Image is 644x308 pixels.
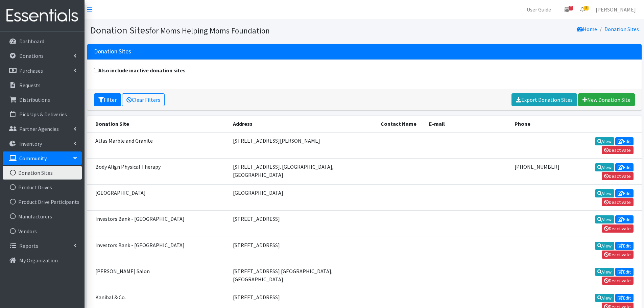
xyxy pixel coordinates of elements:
a: Edit [615,242,634,250]
a: Partner Agencies [3,122,82,136]
img: HumanEssentials [3,4,82,27]
td: [PHONE_NUMBER] [510,158,564,184]
a: Deactivate [602,277,634,285]
td: [GEOGRAPHIC_DATA] [87,185,229,211]
a: My Organization [3,254,82,267]
a: Dashboard [3,34,82,48]
p: Partner Agencies [19,125,59,132]
p: Purchases [19,67,43,74]
p: Distributions [19,96,50,103]
th: Contact Name [377,116,425,132]
h1: Donation Sites [90,24,362,36]
th: Donation Site [87,116,229,132]
a: Deactivate [602,172,634,180]
a: Edit [615,163,634,171]
p: Community [19,155,47,162]
input: Also include inactive donation sites [94,68,98,72]
p: Pick Ups & Deliveries [19,111,67,118]
a: Deactivate [602,146,634,154]
th: Address [229,116,377,132]
small: for Moms Helping Moms Foundation [149,26,270,35]
a: Donation Sites [3,166,82,180]
a: View [595,163,614,171]
a: Deactivate [602,198,634,206]
a: Donation Sites [604,26,639,32]
td: [STREET_ADDRESS] [229,211,377,237]
label: Also include inactive donation sites [94,66,186,74]
p: Inventory [19,140,42,147]
a: View [595,294,614,302]
a: Edit [615,189,634,197]
a: View [595,242,614,250]
span: 7 [569,6,573,10]
a: Export Donation Sites [511,93,577,106]
td: Atlas Marble and Granite [87,132,229,159]
td: [STREET_ADDRESS] [229,237,377,263]
a: View [595,189,614,197]
a: Clear Filters [122,93,165,106]
td: [STREET_ADDRESS]. [GEOGRAPHIC_DATA], [GEOGRAPHIC_DATA] [229,158,377,184]
a: Edit [615,215,634,223]
td: [STREET_ADDRESS][PERSON_NAME] [229,132,377,159]
td: Investors Bank - [GEOGRAPHIC_DATA] [87,211,229,237]
a: Edit [615,294,634,302]
th: Phone [510,116,564,132]
a: Product Drives [3,181,82,194]
p: Reports [19,242,38,249]
button: Filter [94,93,121,106]
a: 8 [575,3,590,16]
a: Edit [615,268,634,276]
a: [PERSON_NAME] [590,3,641,16]
a: Donations [3,49,82,63]
td: Investors Bank - [GEOGRAPHIC_DATA] [87,237,229,263]
td: [PERSON_NAME] Salon [87,263,229,289]
a: Purchases [3,64,82,77]
span: 8 [584,6,589,10]
p: Dashboard [19,38,44,45]
p: Requests [19,82,41,89]
a: Requests [3,78,82,92]
a: User Guide [521,3,556,16]
a: View [595,268,614,276]
a: Inventory [3,137,82,150]
a: Home [577,26,597,32]
a: Product Drive Participants [3,195,82,209]
a: Deactivate [602,251,634,259]
th: E-mail [425,116,510,132]
td: Body Align Physical Therapy [87,158,229,184]
h3: Donation Sites [94,48,131,55]
p: My Organization [19,257,58,264]
td: [GEOGRAPHIC_DATA] [229,185,377,211]
a: Manufacturers [3,210,82,223]
td: [STREET_ADDRESS] [GEOGRAPHIC_DATA], [GEOGRAPHIC_DATA] [229,263,377,289]
a: View [595,215,614,223]
a: Distributions [3,93,82,106]
a: Pick Ups & Deliveries [3,108,82,121]
a: 7 [559,3,575,16]
a: Reports [3,239,82,253]
p: Donations [19,52,44,59]
a: Vendors [3,224,82,238]
a: Deactivate [602,224,634,233]
a: Edit [615,137,634,145]
a: Community [3,151,82,165]
a: View [595,137,614,145]
a: New Donation Site [578,93,635,106]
